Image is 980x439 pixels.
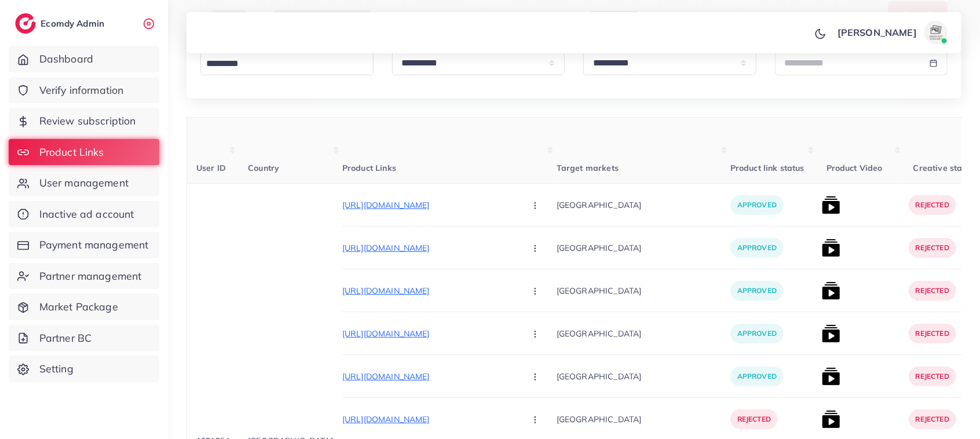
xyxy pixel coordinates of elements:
span: Product link status [730,163,805,173]
img: list product video [822,367,840,386]
a: Product Links [9,139,159,166]
p: approved [730,324,784,343]
p: [GEOGRAPHIC_DATA] [557,277,730,303]
p: rejected [730,409,778,429]
p: rejected [909,238,956,258]
img: list product video [822,239,840,257]
span: Product Links [39,145,104,160]
a: Dashboard [9,46,159,72]
p: approved [730,238,784,258]
span: Review subscription [39,114,136,129]
p: [GEOGRAPHIC_DATA] [557,192,730,218]
p: approved [730,367,784,386]
a: [PERSON_NAME]avatar [831,21,952,44]
p: [URL][DOMAIN_NAME] [342,370,516,383]
a: Setting [9,356,159,382]
span: User ID [196,163,226,173]
a: logoEcomdy Admin [15,13,107,34]
input: Search for option [202,55,367,73]
span: Dashboard [39,52,93,67]
p: [URL][DOMAIN_NAME] [342,327,516,341]
a: Partner management [9,263,159,290]
span: Partner BC [39,331,92,346]
img: list product video [822,410,840,429]
span: Payment management [39,237,149,253]
span: Product Video [827,163,883,173]
p: rejected [909,367,956,386]
span: Inactive ad account [39,207,134,222]
p: rejected [909,281,956,301]
a: Inactive ad account [9,201,159,228]
p: [GEOGRAPHIC_DATA] [557,363,730,389]
img: list product video [822,196,840,214]
span: Target markets [557,163,619,173]
p: [GEOGRAPHIC_DATA] [557,406,730,432]
h2: Ecomdy Admin [41,18,107,29]
p: [GEOGRAPHIC_DATA] [557,320,730,346]
span: Setting [39,361,74,376]
p: approved [730,195,784,215]
p: [GEOGRAPHIC_DATA] [557,235,730,261]
img: avatar [924,21,948,44]
a: Market Package [9,294,159,320]
span: Product Links [342,163,396,173]
span: User management [39,175,129,191]
p: approved [730,281,784,301]
p: rejected [909,324,956,343]
p: rejected [909,195,956,215]
img: list product video [822,324,840,343]
p: [PERSON_NAME] [838,25,917,39]
span: Partner management [39,269,142,284]
a: Partner BC [9,325,159,352]
div: Search for option [200,50,374,75]
a: Verify information [9,77,159,104]
p: [URL][DOMAIN_NAME] [342,198,516,212]
p: [URL][DOMAIN_NAME] [342,412,516,426]
span: Creative status [913,163,974,173]
img: list product video [822,281,840,300]
p: [URL][DOMAIN_NAME] [342,241,516,255]
a: Payment management [9,232,159,258]
a: User management [9,170,159,196]
a: Review subscription [9,108,159,134]
p: rejected [909,409,956,429]
span: Market Package [39,299,118,314]
span: Verify information [39,83,124,98]
span: Country [248,163,279,173]
img: logo [15,13,36,34]
p: [URL][DOMAIN_NAME] [342,284,516,298]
